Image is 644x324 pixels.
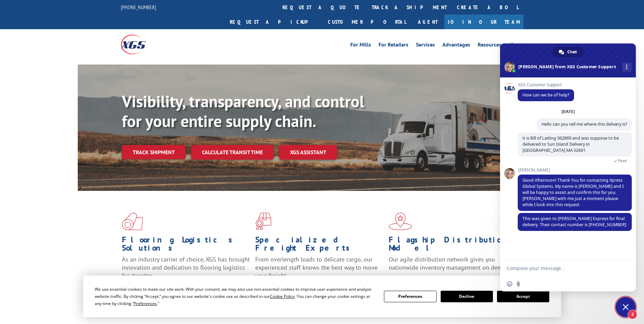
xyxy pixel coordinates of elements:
[615,297,636,317] div: Close chat
[384,291,436,302] button: Preferences
[553,47,584,57] div: Chat
[522,92,569,98] span: How can we be of help?
[122,91,364,131] b: Visibility, transparency, and control for your entire supply chain.
[444,15,523,29] a: Join Our Team
[518,83,574,87] span: XGS Customer Support
[441,291,493,302] button: Decline
[270,293,295,299] span: Cookie Policy
[122,255,250,280] span: As an industry carrier of choice, XGS has brought innovation and dedication to flooring logistics...
[522,177,624,208] span: Good Afternoon! Thank You for contacting Xpress Global Systems. My name is [PERSON_NAME] and I wi...
[121,4,156,11] a: [PHONE_NUMBER]
[567,47,577,57] span: Chat
[255,236,384,255] h1: Specialized Freight Experts
[191,145,274,160] a: Calculate transit time
[389,236,517,255] h1: Flagship Distribution Model
[379,42,408,50] a: For Retailers
[225,15,323,29] a: Request a pickup
[618,158,627,163] span: Read
[279,145,337,160] a: XGS ASSISTANT
[389,255,514,271] span: Our agile distribution network gives you nationwide inventory management on demand.
[522,135,619,153] span: it is Bill of Lading 362869 and was suppose to be delivered to Sun Island Delivery in [GEOGRAPHIC...
[134,301,157,306] span: Preferences
[509,42,523,50] a: About
[83,275,561,317] div: Cookie Consent Prompt
[411,15,444,29] a: Agent
[516,281,521,287] span: Send a file
[518,168,632,173] span: [PERSON_NAME]
[622,62,631,72] div: More channels
[255,255,384,286] p: From overlength loads to delicate cargo, our experienced staff knows the best way to move your fr...
[389,213,412,230] img: xgs-icon-flagship-distribution-model-red
[507,265,614,271] textarea: Compose your message...
[122,145,186,159] a: Track shipment
[323,15,411,29] a: Customer Portal
[497,291,549,302] button: Accept
[541,121,627,127] span: Hello can you tell me where this delivery is?
[507,281,512,287] span: Insert an emoji
[255,213,271,230] img: xgs-icon-focused-on-flooring-red
[442,42,470,50] a: Advantages
[478,42,501,50] a: Resources
[350,42,371,50] a: For Mills
[95,286,376,307] div: We use essential cookies to make our site work. With your consent, we may also use non-essential ...
[522,216,626,228] span: This was given to [PERSON_NAME] Express for final delivery. Their contact number is [PHONE_NUMBER]
[416,42,435,50] a: Services
[562,110,575,114] div: [DATE]
[122,213,143,230] img: xgs-icon-total-supply-chain-intelligence-red
[628,310,637,319] span: 2
[122,236,250,255] h1: Flooring Logistics Solutions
